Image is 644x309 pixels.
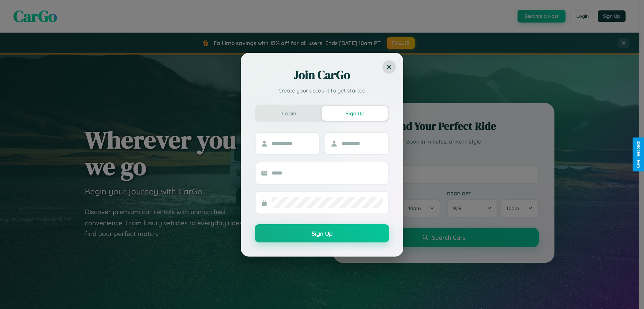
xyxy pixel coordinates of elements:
button: Login [256,106,322,121]
button: Sign Up [322,106,388,121]
h2: Join CarGo [255,67,389,83]
div: Give Feedback [636,141,641,168]
p: Create your account to get started [255,86,389,94]
button: Sign Up [255,224,389,242]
